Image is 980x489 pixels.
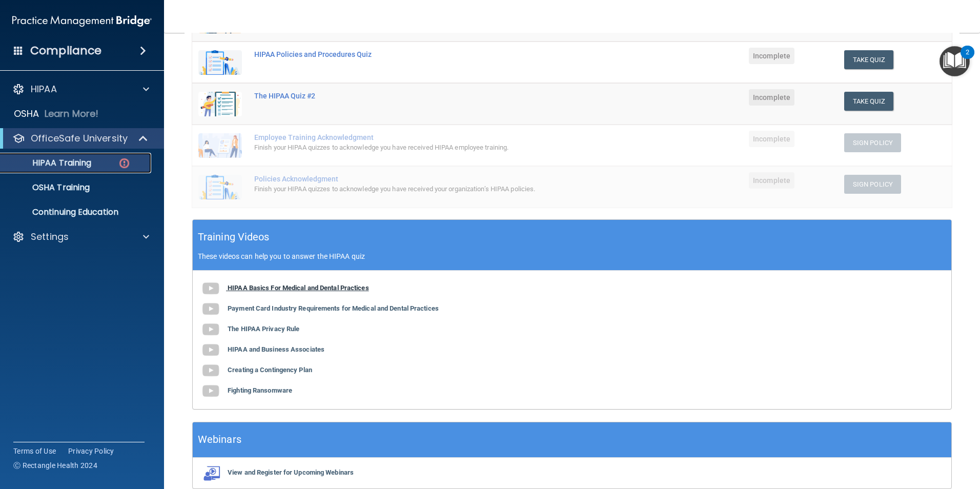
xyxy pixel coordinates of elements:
h5: Training Videos [198,228,270,246]
img: gray_youtube_icon.38fcd6cc.png [200,381,221,401]
p: Continuing Education [7,207,147,217]
b: View and Register for Upcoming Webinars [228,468,354,476]
b: The HIPAA Privacy Rule [228,325,299,333]
p: OSHA [14,108,39,120]
iframe: Drift Widget Chat Controller [803,416,968,457]
a: OfficeSafe University [12,132,149,145]
p: HIPAA [31,83,57,95]
p: Settings [31,231,69,243]
div: The HIPAA Quiz #2 [254,92,618,100]
a: HIPAA [12,83,149,95]
div: 2 [966,52,969,66]
img: gray_youtube_icon.38fcd6cc.png [200,278,221,299]
p: Learn More! [45,108,99,120]
a: Terms of Use [13,446,56,456]
p: OfficeSafe University [31,132,128,145]
b: HIPAA Basics For Medical and Dental Practices [228,284,369,292]
span: Incomplete [749,172,794,189]
div: Finish your HIPAA quizzes to acknowledge you have received your organization’s HIPAA policies. [254,183,618,195]
img: PMB logo [12,11,152,31]
div: Policies Acknowledgment [254,175,618,183]
button: Open Resource Center, 2 new notifications [940,46,970,76]
img: webinarIcon.c7ebbf15.png [200,465,221,481]
span: Incomplete [749,131,794,147]
div: Finish your HIPAA quizzes to acknowledge you have received HIPAA employee training. [254,141,618,154]
span: Incomplete [749,48,794,64]
button: Sign Policy [844,175,901,194]
img: danger-circle.6113f641.png [118,157,131,170]
p: HIPAA Training [7,158,91,168]
h4: Compliance [30,44,101,58]
b: Fighting Ransomware [228,386,292,394]
div: HIPAA Policies and Procedures Quiz [254,50,618,58]
p: OSHA Training [7,182,90,193]
b: Payment Card Industry Requirements for Medical and Dental Practices [228,304,439,312]
button: Sign Policy [844,133,901,152]
h5: Webinars [198,431,241,449]
b: Creating a Contingency Plan [228,366,312,374]
img: gray_youtube_icon.38fcd6cc.png [200,319,221,340]
img: gray_youtube_icon.38fcd6cc.png [200,340,221,360]
span: Incomplete [749,89,794,106]
button: Take Quiz [844,50,893,69]
a: Privacy Policy [68,446,114,456]
a: Settings [12,231,149,243]
img: gray_youtube_icon.38fcd6cc.png [200,299,221,319]
span: Ⓒ Rectangle Health 2024 [13,460,97,471]
button: Take Quiz [844,92,893,111]
b: HIPAA and Business Associates [228,345,324,353]
img: gray_youtube_icon.38fcd6cc.png [200,360,221,381]
p: These videos can help you to answer the HIPAA quiz [198,252,946,260]
div: Employee Training Acknowledgment [254,133,618,141]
